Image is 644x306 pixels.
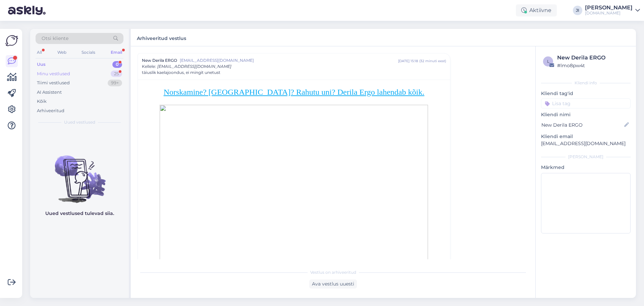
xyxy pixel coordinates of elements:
div: Email [109,48,123,57]
span: [EMAIL_ADDRESS][DOMAIN_NAME] [157,64,231,69]
span: New Derila ERGO [142,57,177,63]
div: Uus [37,61,46,68]
div: 99+ [108,80,122,86]
div: [PERSON_NAME] [541,154,631,160]
span: Kellele : [142,64,156,69]
div: All [36,48,43,57]
p: Kliendi tag'id [541,90,631,97]
label: Arhiveeritud vestlus [137,33,186,42]
div: New Derila ERGO [557,54,629,62]
span: Otsi kliente [42,35,68,42]
span: [EMAIL_ADDRESS][DOMAIN_NAME] [180,57,398,63]
div: Tiimi vestlused [37,80,70,86]
div: Aktiivne [516,4,557,16]
div: # lmo8pw4t [557,62,629,69]
div: AI Assistent [37,89,62,96]
span: täiuslik kaelajoondus, ei mingit unetust [142,70,220,76]
a: [PERSON_NAME][DOMAIN_NAME] [585,5,640,16]
div: Kõik [37,98,47,105]
div: Socials [80,48,97,57]
a: Norskamine? [GEOGRAPHIC_DATA]? Rahutu uni? Derila Ergo lahendab kõik. [164,88,424,96]
p: [EMAIL_ADDRESS][DOMAIN_NAME] [541,140,631,147]
div: Web [56,48,68,57]
div: [DOMAIN_NAME] [585,10,633,16]
span: Uued vestlused [64,119,95,125]
div: Ava vestlus uuesti [309,279,357,289]
div: Minu vestlused [37,71,70,77]
p: Kliendi email [541,133,631,140]
span: l [547,59,549,64]
input: Lisa nimi [541,121,623,129]
div: ( 32 minuti eest ) [419,58,446,63]
div: Kliendi info [541,80,631,86]
p: Kliendi nimi [541,111,631,118]
div: [DATE] 15:18 [398,58,418,63]
p: Märkmed [541,164,631,171]
div: Arhiveeritud [37,107,64,114]
p: Uued vestlused tulevad siia. [45,210,114,217]
div: JI [573,6,582,15]
div: 25 [111,71,122,77]
div: 0 [112,61,122,68]
span: Vestlus on arhiveeritud [310,269,356,275]
img: Askly Logo [5,34,18,47]
img: No chats [30,143,129,204]
input: Lisa tag [541,98,631,108]
div: [PERSON_NAME] [585,5,633,10]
